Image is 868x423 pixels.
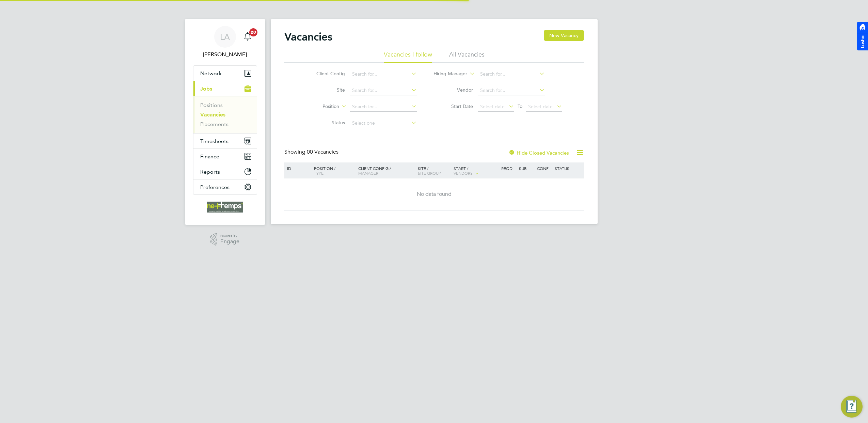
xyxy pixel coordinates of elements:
a: Vacancies [200,111,225,118]
div: Showing [284,148,340,156]
span: 00 Vacancies [307,148,338,155]
button: Jobs [193,81,257,96]
div: Conf [535,162,553,174]
span: Lauren Ashmore [193,50,257,59]
input: Search for... [478,86,545,95]
a: Go to home page [193,202,257,213]
li: Vacancies I follow [384,50,432,63]
div: Status [553,162,583,174]
input: Search for... [478,69,545,79]
span: 20 [249,28,257,36]
label: Site [306,87,345,93]
span: Vendors [454,170,473,176]
label: Position [300,103,339,110]
span: Timesheets [200,138,228,144]
label: Status [306,120,345,126]
div: Sub [517,162,535,174]
button: Engage Resource Center [841,396,863,418]
span: Type [314,170,323,176]
a: Placements [200,121,228,127]
img: net-temps-logo-retina.png [207,202,243,213]
span: Select date [528,104,553,110]
span: Network [200,70,222,77]
label: Client Config [306,70,345,77]
h2: Vacancies [284,30,332,44]
div: Client Config / [357,162,416,179]
nav: Main navigation [185,19,265,225]
div: Position / [309,162,357,179]
span: Reports [200,169,220,175]
span: Powered by [220,233,239,239]
div: No data found [285,191,583,198]
span: Site Group [418,170,441,176]
button: Finance [193,149,257,164]
a: Positions [200,102,223,108]
input: Select one [350,119,417,128]
div: Reqd [500,162,517,174]
div: Start / [452,162,500,179]
span: LA [220,32,230,41]
button: Reports [193,164,257,179]
label: Hiring Manager [428,70,467,77]
span: Finance [200,153,219,160]
button: Timesheets [193,134,257,148]
span: Select date [480,104,505,110]
button: New Vacancy [544,30,584,41]
span: To [516,102,524,111]
span: Preferences [200,184,230,190]
span: Jobs [200,85,212,92]
button: Preferences [193,179,257,194]
button: Network [193,66,257,81]
div: ID [285,162,309,174]
label: Hide Closed Vacancies [508,150,569,156]
input: Search for... [350,86,417,95]
span: Manager [358,170,378,176]
a: 20 [241,26,254,48]
a: Powered byEngage [210,233,239,246]
a: LA[PERSON_NAME] [193,26,257,59]
input: Search for... [350,69,417,79]
div: Jobs [193,96,257,133]
label: Vendor [434,87,473,93]
input: Search for... [350,102,417,112]
span: Engage [220,239,239,245]
label: Start Date [434,103,473,109]
div: Site / [416,162,452,179]
li: All Vacancies [449,50,485,63]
